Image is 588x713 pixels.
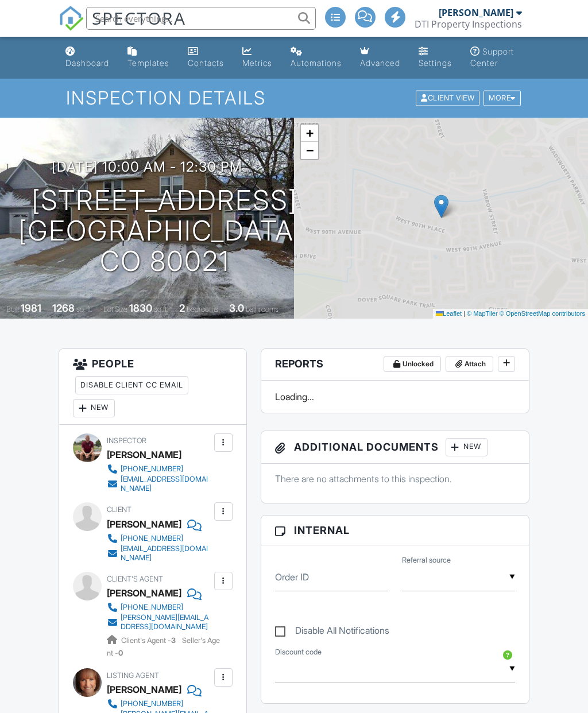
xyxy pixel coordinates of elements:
[107,575,163,583] span: Client's Agent
[59,349,246,425] h3: People
[107,584,181,602] a: [PERSON_NAME]
[121,534,183,543] div: [PHONE_NUMBER]
[246,305,278,313] span: bathrooms
[188,58,224,68] div: Contacts
[229,302,244,314] div: 3.0
[154,305,168,313] span: sq.ft.
[275,647,322,657] label: Discount code
[301,142,318,159] a: Zoom out
[301,125,318,142] a: Zoom in
[107,681,181,698] a: [PERSON_NAME]
[121,475,211,493] div: [EMAIL_ADDRESS][DOMAIN_NAME]
[107,698,211,710] a: [PHONE_NUMBER]
[463,310,465,317] span: |
[261,431,529,464] h3: Additional Documents
[118,649,123,657] strong: 0
[107,516,181,533] div: [PERSON_NAME]
[261,516,529,545] h3: Internal
[275,625,389,640] label: Disable All Notifications
[21,302,41,314] div: 1981
[75,376,188,394] div: Disable Client CC Email
[414,41,457,74] a: Settings
[121,544,211,563] div: [EMAIL_ADDRESS][DOMAIN_NAME]
[121,613,211,631] div: [PERSON_NAME][EMAIL_ADDRESS][DOMAIN_NAME]
[129,302,152,314] div: 1830
[107,446,181,463] div: [PERSON_NAME]
[103,305,127,313] span: Lot Size
[52,302,75,314] div: 1268
[483,91,521,106] div: More
[107,463,211,475] a: [PHONE_NUMBER]
[415,93,482,102] a: Client View
[107,544,211,563] a: [EMAIL_ADDRESS][DOMAIN_NAME]
[306,143,314,157] span: −
[467,310,498,317] a: © MapTiler
[275,571,309,583] label: Order ID
[73,399,115,417] div: New
[107,533,211,544] a: [PHONE_NUMBER]
[66,88,522,108] h1: Inspection Details
[291,58,342,68] div: Automations
[183,41,229,74] a: Contacts
[59,6,84,31] img: The Best Home Inspection Software - Spectora
[86,7,316,30] input: Search everything...
[52,159,242,175] h3: [DATE] 10:00 am - 12:30 pm
[187,305,218,313] span: bedrooms
[179,302,185,314] div: 2
[18,185,311,276] h1: [STREET_ADDRESS] [GEOGRAPHIC_DATA], CO 80021
[59,15,186,40] a: SPECTORA
[275,472,515,485] p: There are no attachments to this inspection.
[121,464,183,474] div: [PHONE_NUMBER]
[107,613,211,631] a: [PERSON_NAME][EMAIL_ADDRESS][DOMAIN_NAME]
[121,699,183,708] div: [PHONE_NUMBER]
[107,505,131,514] span: Client
[416,91,479,106] div: Client View
[286,41,346,74] a: Automations (Advanced)
[439,7,513,18] div: [PERSON_NAME]
[127,58,169,68] div: Templates
[76,305,92,313] span: sq. ft.
[107,671,159,680] span: Listing Agent
[65,58,109,68] div: Dashboard
[355,41,405,74] a: Advanced
[436,310,462,317] a: Leaflet
[121,603,183,612] div: [PHONE_NUMBER]
[123,41,174,74] a: Templates
[61,41,114,74] a: Dashboard
[6,305,19,313] span: Built
[466,41,527,74] a: Support Center
[470,46,514,68] div: Support Center
[360,58,400,68] div: Advanced
[107,475,211,493] a: [EMAIL_ADDRESS][DOMAIN_NAME]
[419,58,452,68] div: Settings
[242,58,272,68] div: Metrics
[171,636,176,645] strong: 3
[107,602,211,613] a: [PHONE_NUMBER]
[415,18,522,30] div: DTI Property Inspections
[107,436,146,445] span: Inspector
[446,438,488,456] div: New
[306,126,314,140] span: +
[434,195,448,218] img: Marker
[500,310,585,317] a: © OpenStreetMap contributors
[238,41,277,74] a: Metrics
[402,555,451,565] label: Referral source
[121,636,177,645] span: Client's Agent -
